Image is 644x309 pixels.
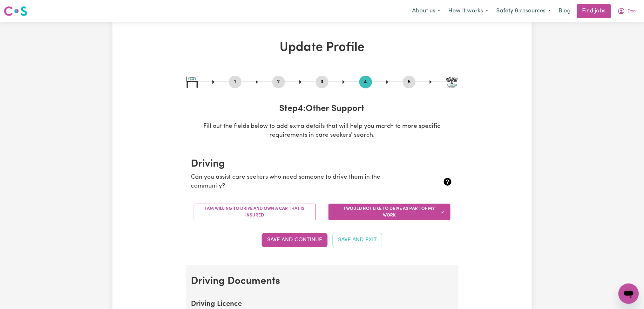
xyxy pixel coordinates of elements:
h2: Driving Documents [191,275,453,287]
button: Go to step 4 [359,78,372,86]
button: I am willing to drive and own a car that is insured [194,204,316,220]
button: Save and Continue [262,233,328,247]
h2: Driving [191,158,453,170]
button: Safety & resources [492,4,555,18]
button: Go to step 1 [229,78,241,86]
a: Find jobs [577,4,611,18]
button: How it works [444,4,492,18]
button: I would not like to drive as part of my work [329,204,451,220]
h1: Update Profile [186,40,458,55]
button: Go to step 2 [272,78,285,86]
a: Careseekers logo [4,4,27,18]
button: Go to step 3 [316,78,329,86]
button: My Account [613,4,640,18]
h2: Driving Licence [191,300,453,309]
button: Save and Exit [333,233,382,247]
a: Blog [555,4,575,18]
h3: Step 4 : Other Support [186,104,458,114]
span: Don [628,8,636,15]
img: Careseekers logo [4,5,27,17]
button: About us [408,4,444,18]
button: Go to step 5 [403,78,416,86]
p: Can you assist care seekers who need someone to drive them in the community? [191,173,410,191]
iframe: Button to launch messaging window [619,284,639,304]
p: Fill out the fields below to add extra details that will help you match to more specific requirem... [186,122,458,141]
